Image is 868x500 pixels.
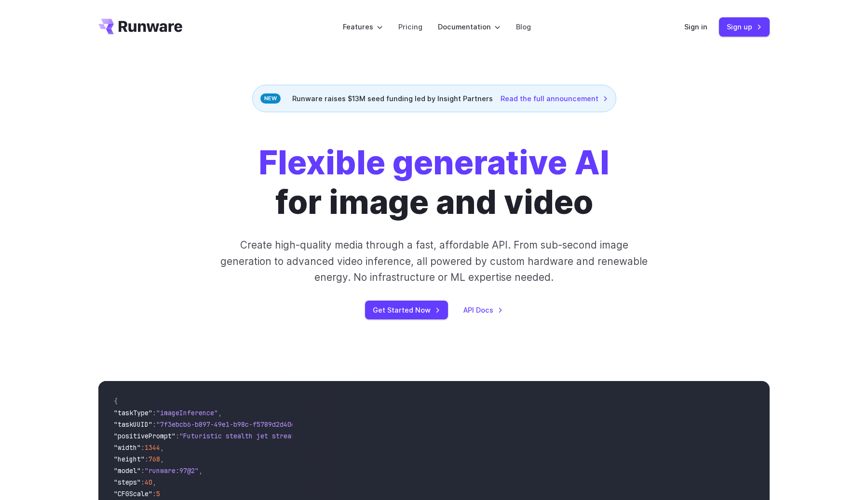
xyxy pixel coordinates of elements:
span: "model" [114,466,141,475]
span: : [141,466,145,475]
span: 768 [149,455,160,463]
span: "CFGScale" [114,489,152,498]
span: "height" [114,455,145,463]
p: Create high-quality media through a fast, affordable API. From sub-second image generation to adv... [219,237,649,285]
a: Blog [516,21,531,32]
span: "Futuristic stealth jet streaking through a neon-lit cityscape with glowing purple exhaust" [179,432,530,440]
span: : [152,420,156,429]
a: API Docs [463,304,503,316]
span: "runware:97@2" [145,466,199,475]
a: Get Started Now [365,301,448,319]
span: 5 [156,489,160,498]
a: Pricing [398,21,422,32]
span: "steps" [114,478,141,487]
span: : [152,408,156,417]
strong: Flexible generative AI [258,143,610,182]
span: : [141,478,145,487]
span: , [152,478,156,487]
span: "taskUUID" [114,420,152,429]
span: 1344 [145,443,160,452]
span: : [141,443,145,452]
span: { [114,397,118,406]
label: Documentation [438,21,501,32]
span: , [160,455,164,463]
a: Sign in [684,21,707,32]
span: "width" [114,443,141,452]
span: , [160,443,164,452]
a: Read the full announcement [501,93,608,104]
span: "imageInference" [156,408,218,417]
a: Go to / [98,19,182,34]
a: Sign up [719,17,770,36]
span: 40 [145,478,152,487]
span: "taskType" [114,408,152,417]
h1: for image and video [258,143,610,222]
label: Features [343,21,383,32]
span: , [218,408,222,417]
span: : [145,455,149,463]
span: "7f3ebcb6-b897-49e1-b98c-f5789d2d40d7" [156,420,303,429]
div: Runware raises $13M seed funding led by Insight Partners [252,85,616,112]
span: : [152,489,156,498]
span: , [199,466,203,475]
span: : [176,432,179,440]
span: "positivePrompt" [114,432,176,440]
